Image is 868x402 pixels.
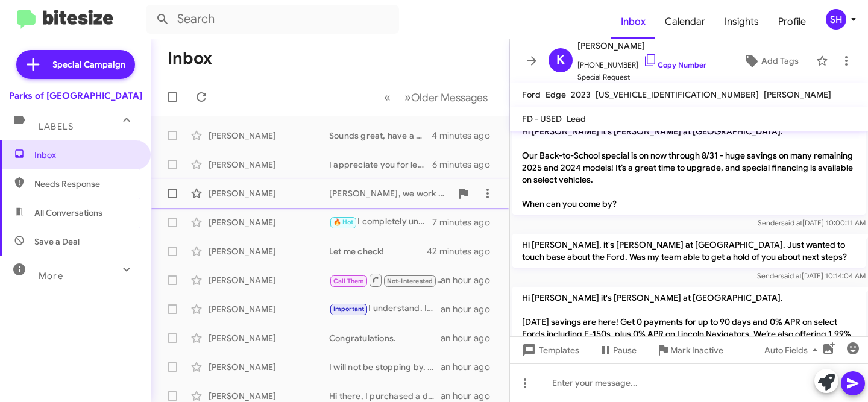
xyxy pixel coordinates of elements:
div: [PERSON_NAME] [209,332,329,344]
span: Mark Inactive [670,339,723,361]
span: FD - USED [522,113,562,124]
div: [PERSON_NAME] [209,390,329,402]
span: Needs Response [34,178,137,190]
span: [PERSON_NAME] [577,39,706,53]
span: Special Campaign [52,58,125,71]
span: Edge [546,89,566,100]
span: All Conversations [34,207,102,219]
div: Parks of [GEOGRAPHIC_DATA] [9,90,142,102]
div: an hour ago [441,361,500,373]
button: Previous [377,85,398,110]
nav: Page navigation example [377,85,495,110]
div: [PERSON_NAME] [209,303,329,315]
a: Insights [715,4,769,39]
button: Templates [510,339,589,361]
div: [PERSON_NAME] [209,130,329,142]
span: Templates [520,339,579,361]
div: [PERSON_NAME], we work with over 40 lenders and we will do our very best to find a lender that be... [329,187,451,199]
p: Hi [PERSON_NAME], it's [PERSON_NAME] at [GEOGRAPHIC_DATA]. Just wanted to touch base about the Fo... [512,234,866,268]
a: Calendar [655,4,715,39]
span: 🔥 Hot [333,218,354,226]
div: I will not be stopping by. Your guys have made it clear we will not be able to make a deal. In [D... [329,361,441,373]
button: Mark Inactive [646,339,733,361]
button: Next [397,85,495,110]
div: 6 minutes ago [432,159,500,171]
div: [PERSON_NAME] [209,159,329,171]
span: » [404,90,411,105]
span: More [39,271,63,281]
span: [US_VEHICLE_IDENTIFICATION_NUMBER] [596,89,759,100]
span: [PHONE_NUMBER] [577,53,706,71]
div: [PERSON_NAME] [209,216,329,228]
button: Auto Fields [755,339,832,361]
div: an hour ago [441,332,500,344]
span: Ford [522,89,541,100]
span: Pause [613,339,637,361]
div: I understand. If you change your mind or have any questions in the future, feel free to reach out... [329,302,441,316]
div: [PERSON_NAME] [209,187,329,199]
span: Important [333,305,365,313]
span: 2023 [571,89,591,100]
div: SH [826,9,846,30]
div: an hour ago [441,274,500,286]
span: Not-Interested [387,277,433,285]
div: Get that money 💰 [329,272,441,287]
div: 7 minutes ago [432,216,500,228]
div: Hi there, I purchased a different vehicle. Thank you! [329,390,441,402]
input: Search [146,5,399,34]
span: said at [781,271,802,280]
button: Add Tags [730,50,810,72]
span: Inbox [34,149,137,161]
a: Copy Number [643,60,706,69]
div: [PERSON_NAME] [209,361,329,373]
h1: Inbox [168,49,212,68]
span: [PERSON_NAME] [764,89,831,100]
div: I appreciate you for letting us know. Congratulations! Have a great day. [329,159,432,171]
div: Congratulations. [329,332,441,344]
div: an hour ago [441,390,500,402]
span: Sender [DATE] 10:14:04 AM [757,271,866,280]
p: Hi [PERSON_NAME] it's [PERSON_NAME] at [GEOGRAPHIC_DATA]. Our Back-to-School special is on now th... [512,121,866,215]
span: « [384,90,391,105]
a: Profile [769,4,816,39]
span: Auto Fields [764,339,822,361]
span: Older Messages [411,91,488,104]
span: K [556,51,565,70]
div: an hour ago [441,303,500,315]
div: [PERSON_NAME] [209,274,329,286]
span: Lead [567,113,586,124]
span: Labels [39,121,74,132]
span: Sender [DATE] 10:00:11 AM [758,218,866,227]
div: Let me check! [329,245,427,257]
div: Sounds great, have a good day! [329,130,432,142]
div: 42 minutes ago [427,245,500,257]
span: said at [781,218,802,227]
button: Pause [589,339,646,361]
div: I completely understand! If at any point we can still earn your business by pricing, let us know.... [329,215,432,229]
button: SH [816,9,855,30]
span: Special Request [577,71,706,83]
div: [PERSON_NAME] [209,245,329,257]
a: Special Campaign [16,50,135,79]
span: Save a Deal [34,236,80,248]
span: Call Them [333,277,365,285]
span: Add Tags [761,50,799,72]
div: 4 minutes ago [432,130,500,142]
a: Inbox [611,4,655,39]
p: Hi [PERSON_NAME] it's [PERSON_NAME] at [GEOGRAPHIC_DATA]. [DATE] savings are here! Get 0 payments... [512,287,866,393]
